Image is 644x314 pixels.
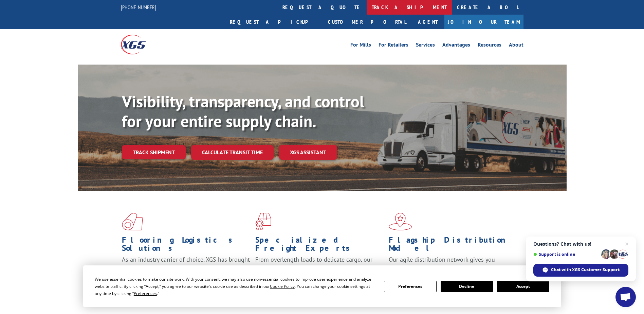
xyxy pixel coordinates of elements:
[122,213,143,230] img: xgs-icon-total-supply-chain-intelligence-red
[323,15,411,29] a: Customer Portal
[384,281,436,292] button: Preferences
[478,42,501,50] a: Resources
[533,241,628,247] span: Questions? Chat with us!
[121,4,156,11] a: [PHONE_NUMBER]
[134,291,157,296] span: Preferences
[270,283,295,289] span: Cookie Policy
[191,145,274,160] a: Calculate transit time
[441,281,493,292] button: Decline
[533,252,599,257] span: Support is online
[279,145,337,160] a: XGS ASSISTANT
[83,265,561,307] div: Cookie Consent Prompt
[379,42,408,50] a: For Retailers
[255,213,271,230] img: xgs-icon-focused-on-flooring-red
[122,236,250,256] h1: Flooring Logistics Solutions
[551,267,620,273] span: Chat with XGS Customer Support
[623,240,631,248] span: Close chat
[255,236,384,256] h1: Specialized Freight Experts
[509,42,523,50] a: About
[615,287,636,307] div: Open chat
[122,145,186,159] a: Track shipment
[497,281,549,292] button: Accept
[255,256,384,286] p: From overlength loads to delicate cargo, our experienced staff knows the best way to move your fr...
[444,15,523,29] a: Join Our Team
[411,15,444,29] a: Agent
[95,276,376,297] div: We use essential cookies to make our site work. With your consent, we may also use non-essential ...
[350,42,371,50] a: For Mills
[389,236,517,256] h1: Flagship Distribution Model
[389,213,412,230] img: xgs-icon-flagship-distribution-model-red
[225,15,323,29] a: Request a pickup
[533,264,628,277] div: Chat with XGS Customer Support
[442,42,470,50] a: Advantages
[416,42,435,50] a: Services
[122,91,364,132] b: Visibility, transparency, and control for your entire supply chain.
[389,256,514,272] span: Our agile distribution network gives you nationwide inventory management on demand.
[122,256,250,280] span: As an industry carrier of choice, XGS has brought innovation and dedication to flooring logistics...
